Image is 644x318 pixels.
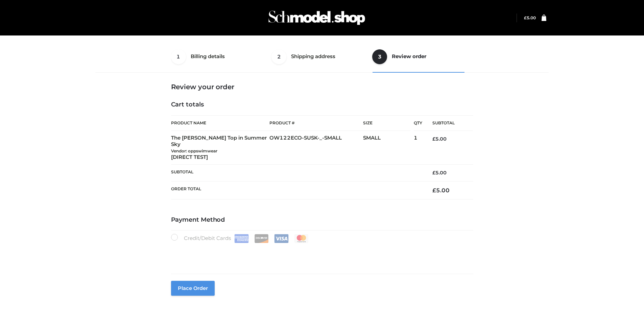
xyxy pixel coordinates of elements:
img: Visa [274,234,289,243]
bdi: 5.00 [432,187,450,194]
span: £ [524,15,527,20]
td: OW122ECO-SUSK-_-SMALL [269,131,363,165]
small: Vendor: oppswimwear [171,148,217,153]
a: £5.00 [524,15,536,20]
h3: Review your order [171,83,473,91]
h4: Payment Method [171,216,473,224]
bdi: 5.00 [432,170,447,176]
th: Order Total [171,181,423,199]
td: The [PERSON_NAME] Top in Summer Sky [DIRECT TEST] [171,131,270,165]
td: 1 [414,131,422,165]
span: £ [432,187,436,194]
iframe: Secure payment input frame [170,242,472,266]
bdi: 5.00 [524,15,536,20]
span: £ [432,136,435,142]
img: Amex [234,234,249,243]
th: Qty [414,115,422,131]
th: Subtotal [422,116,473,131]
th: Size [363,116,410,131]
img: Discover [254,234,269,243]
img: Mastercard [294,234,309,243]
th: Product Name [171,115,270,131]
h4: Cart totals [171,101,473,108]
td: SMALL [363,131,414,165]
th: Subtotal [171,165,423,181]
bdi: 5.00 [432,136,447,142]
button: Place order [171,281,215,296]
th: Product # [269,115,363,131]
label: Credit/Debit Cards [171,234,309,243]
span: £ [432,170,435,176]
img: Schmodel Admin 964 [266,4,367,31]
